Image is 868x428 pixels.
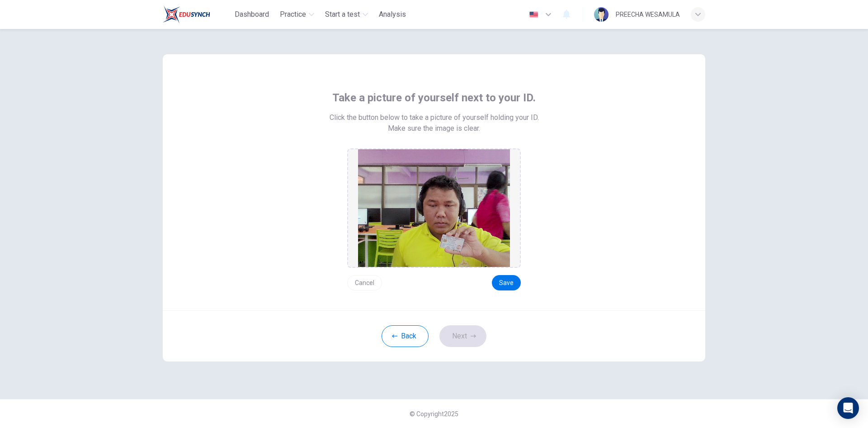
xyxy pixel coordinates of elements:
span: Make sure the image is clear. [388,123,480,134]
img: Profile picture [594,7,609,22]
button: Save [492,275,521,290]
a: Train Test logo [163,5,231,24]
button: Start a test [321,6,372,23]
button: Dashboard [231,6,273,23]
span: Start a test [325,9,360,20]
span: Dashboard [235,9,269,20]
span: Take a picture of yourself next to your ID. [332,90,536,105]
img: en [528,11,539,18]
span: Click the button below to take a picture of yourself holding your ID. [330,112,539,123]
div: PREECHA WESAMULA [616,9,680,20]
button: Back [382,325,429,347]
button: Cancel [347,275,382,290]
img: Train Test logo [163,5,210,24]
button: Analysis [375,6,410,23]
button: Practice [276,6,318,23]
span: © Copyright 2025 [410,410,458,418]
span: Practice [280,9,306,20]
div: Open Intercom Messenger [837,397,859,419]
img: preview screemshot [358,149,510,267]
span: Analysis [379,9,406,20]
